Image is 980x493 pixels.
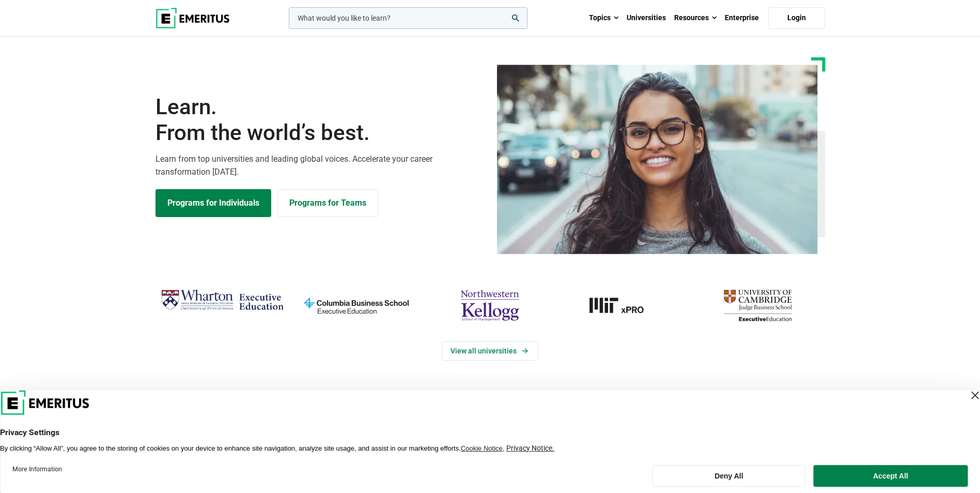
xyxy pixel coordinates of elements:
input: woocommerce-product-search-field-0 [289,7,527,29]
h1: Learn. [155,94,484,146]
span: From the world’s best. [155,120,484,146]
img: cambridge-judge-business-school [696,285,819,326]
img: northwestern-kellogg [428,285,552,326]
a: Explore Programs [155,189,271,217]
img: Learn from the world's best [497,65,818,254]
a: View Universities [442,341,538,361]
a: MIT-xPRO [562,285,686,326]
a: Login [768,7,825,29]
p: Learn from top universities and leading global voices. Accelerate your career transformation [DATE]. [155,152,484,179]
a: Explore for Business [277,189,378,217]
img: columbia-business-school [294,285,418,326]
img: Wharton Executive Education [161,285,284,316]
img: MIT xPRO [562,285,686,326]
